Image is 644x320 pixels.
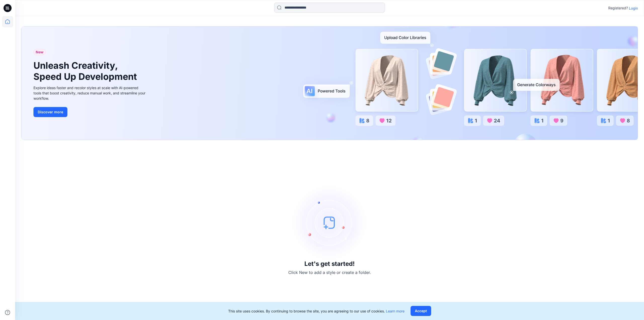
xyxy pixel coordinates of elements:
[33,60,139,82] h1: Unleash Creativity, Speed Up Development
[36,49,44,55] span: New
[33,85,147,101] div: Explore ideas faster and recolor styles at scale with AI-powered tools that boost creativity, red...
[411,306,431,316] button: Accept
[386,309,405,313] a: Learn more
[33,107,147,117] a: Discover more
[228,308,405,314] p: This site uses cookies. By continuing to browse the site, you are agreeing to our use of cookies.
[33,107,67,117] button: Discover more
[304,260,355,267] h3: Let's get started!
[608,5,628,11] p: Registered?
[629,6,638,11] p: Login
[292,185,367,260] img: empty-state-image.svg
[288,269,371,275] p: Click New to add a style or create a folder.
